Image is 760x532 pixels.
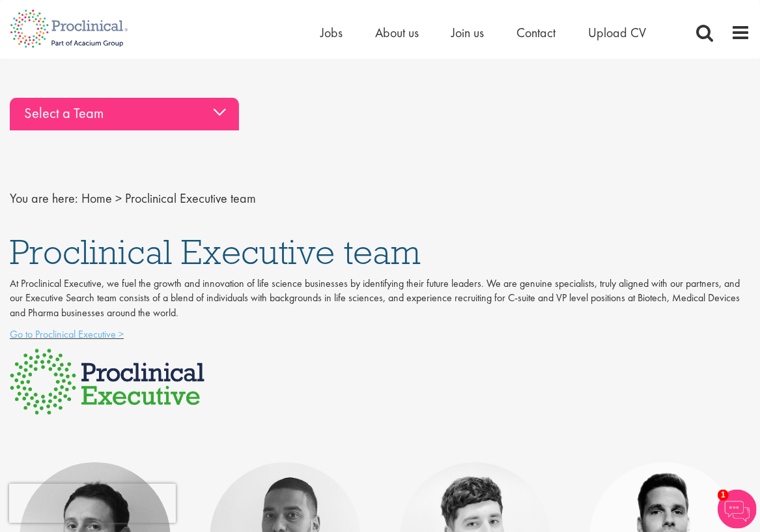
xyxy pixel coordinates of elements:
[125,190,256,207] span: Proclinical Executive team
[10,98,239,130] div: Select a Team
[375,24,419,41] a: About us
[10,190,78,207] span: You are here:
[516,24,556,41] a: Contact
[115,190,122,207] span: >
[81,190,112,207] a: breadcrumb link
[718,490,729,501] span: 1
[9,484,176,523] iframe: reCAPTCHA
[588,24,646,41] a: Upload CV
[10,349,204,415] img: Proclinical Executive
[10,229,421,274] span: Proclinical Executive team
[320,24,343,41] a: Jobs
[10,276,750,321] p: At Proclinical Executive, we fuel the growth and innovation of life science businesses by identif...
[451,24,484,41] a: Join us
[718,490,757,529] img: Chatbot
[10,327,124,341] a: Go to Proclinical Executive >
